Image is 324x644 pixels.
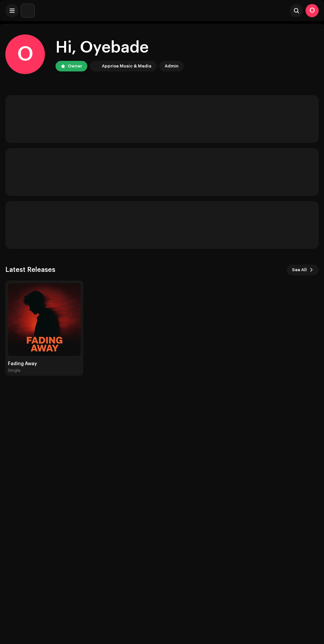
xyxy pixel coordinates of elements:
img: 1c16f3de-5afb-4452-805d-3f3454e20b1b [91,62,99,70]
div: O [305,4,319,17]
img: 1c16f3de-5afb-4452-805d-3f3454e20b1b [21,4,34,17]
div: Owner [68,62,82,70]
div: Single [8,368,20,373]
div: Hi, Oyebade [56,37,184,58]
div: Admin [165,62,179,70]
button: See All [287,265,319,275]
h3: Latest Releases [5,265,55,275]
span: See All [292,263,307,277]
div: O [5,34,45,74]
div: Apprise Music & Media [102,62,151,70]
img: cf377f0e-3de8-4c90-b9d8-01a1d5cf4b80 [8,283,81,356]
div: Fading Away [8,361,81,366]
